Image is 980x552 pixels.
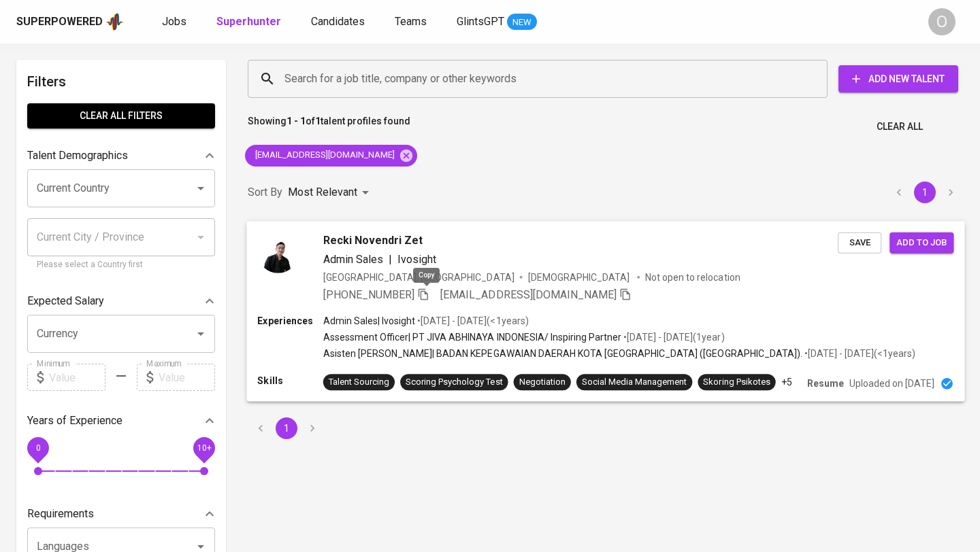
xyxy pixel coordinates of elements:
[703,376,770,389] div: Skoring Psikotes
[415,314,528,328] p: • [DATE] - [DATE] ( <1 years )
[781,375,792,389] p: +5
[406,376,502,389] div: Scoring Psychology Test
[216,15,281,28] b: Superhunter
[389,251,392,267] span: |
[248,114,410,139] p: Showing of talent profiles found
[395,15,427,28] span: Teams
[27,293,104,309] p: Expected Salary
[323,288,414,300] span: [PHONE_NUMBER]
[27,288,215,315] div: Expected Salary
[245,149,403,162] span: [EMAIL_ADDRESS][DOMAIN_NAME]
[197,443,211,453] span: 10+
[27,148,128,164] p: Talent Demographics
[288,180,374,205] div: Most Relevant
[849,377,934,390] p: Uploaded on [DATE]
[928,8,955,35] div: O
[397,252,436,265] span: Ivosight
[159,364,215,391] input: Value
[257,314,323,328] p: Experiences
[248,184,282,201] p: Sort By
[838,232,881,253] button: Save
[886,182,964,203] nav: pagination navigation
[889,232,953,253] button: Add to job
[582,376,687,389] div: Social Media Management
[519,376,566,389] div: Negotiation
[16,14,103,30] div: Superpowered
[35,443,40,453] span: 0
[288,184,357,201] p: Most Relevant
[162,15,186,28] span: Jobs
[802,347,915,360] p: • [DATE] - [DATE] ( <1 years )
[645,270,740,283] p: Not open to relocation
[323,347,802,360] p: Asisten [PERSON_NAME] | BADAN KEPEGAWAIAN DAERAH KOTA [GEOGRAPHIC_DATA] ([GEOGRAPHIC_DATA]).
[323,232,423,248] span: Recki Novendri Zet
[105,12,124,32] img: app logo
[845,235,875,250] span: Save
[457,15,504,28] span: GlintsGPT
[38,107,204,124] span: Clear All filters
[323,252,383,265] span: Admin Sales
[807,377,844,390] p: Resume
[877,118,923,135] span: Clear All
[621,330,724,344] p: • [DATE] - [DATE] ( 1 year )
[323,270,514,283] div: [GEOGRAPHIC_DATA], [GEOGRAPHIC_DATA]
[216,14,284,31] a: Superhunter
[838,65,958,92] button: Add New Talent
[257,374,323,387] p: Skills
[49,364,105,391] input: Value
[329,376,389,389] div: Talent Sourcing
[27,506,94,522] p: Requirements
[162,14,189,31] a: Jobs
[395,14,429,31] a: Teams
[27,142,215,169] div: Talent Demographics
[457,14,537,31] a: GlintsGPT NEW
[27,413,122,429] p: Years of Experience
[27,500,215,528] div: Requirements
[248,417,325,439] nav: pagination navigation
[27,71,215,92] h6: Filters
[276,417,297,439] button: page 1
[311,15,365,28] span: Candidates
[311,14,367,31] a: Candidates
[16,12,124,32] a: Superpoweredapp logo
[914,182,936,203] button: page 1
[191,324,210,343] button: Open
[896,235,947,250] span: Add to job
[37,258,206,272] p: Please select a Country first
[849,71,947,88] span: Add New Talent
[245,145,417,167] div: [EMAIL_ADDRESS][DOMAIN_NAME]
[257,232,298,273] img: 8ebaabdec48b6cb2c03c43a8c3499b23.jpg
[315,116,321,126] b: 1
[27,407,215,434] div: Years of Experience
[528,270,632,283] span: [DEMOGRAPHIC_DATA]
[323,330,621,344] p: Assessment Officer | PT JIVA ABHINAYA INDONESIA/ Inspiring Partner
[248,222,964,401] a: Recki Novendri ZetAdmin Sales|Ivosight[GEOGRAPHIC_DATA], [GEOGRAPHIC_DATA][DEMOGRAPHIC_DATA] Not ...
[27,103,215,128] button: Clear All filters
[871,114,928,139] button: Clear All
[507,16,537,29] span: NEW
[287,116,306,126] b: 1 - 1
[323,314,415,328] p: Admin Sales | Ivosight
[440,288,617,300] span: [EMAIL_ADDRESS][DOMAIN_NAME]
[191,179,210,198] button: Open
